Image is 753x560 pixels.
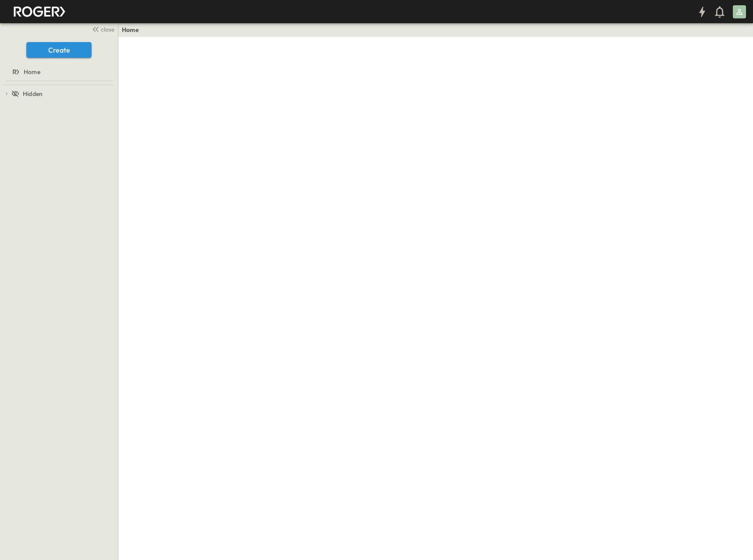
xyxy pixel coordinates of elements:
span: close [101,25,114,34]
a: Home [122,25,139,34]
button: close [88,23,116,35]
button: Create [26,42,92,58]
nav: breadcrumbs [122,25,144,34]
a: Home [2,66,114,78]
span: Home [24,67,40,76]
span: Hidden [23,89,43,98]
